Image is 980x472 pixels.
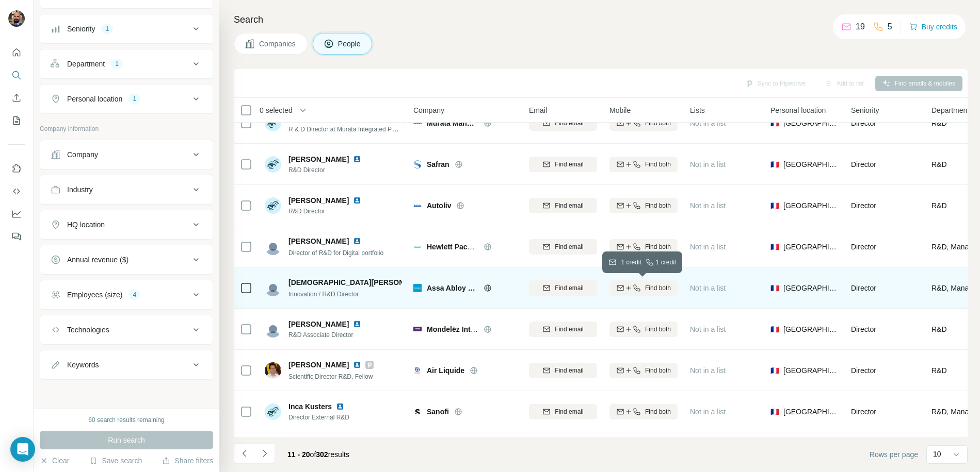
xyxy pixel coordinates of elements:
img: Logo of Mondelēz International [413,327,422,331]
button: Enrich CSV [8,89,25,107]
span: Rows per page [870,449,918,460]
button: Technologies [40,317,213,342]
button: Search [8,66,25,85]
button: Find email [529,157,597,172]
span: Find both [645,366,671,375]
span: [GEOGRAPHIC_DATA] [783,365,839,376]
span: R & D Director at Murata Integrated Passive Solutions [288,125,437,133]
button: Navigate to previous page [234,443,254,464]
button: Navigate to next page [254,443,275,464]
button: Find both [609,280,678,296]
button: Use Surfe API [8,182,25,200]
button: Find email [529,239,597,255]
span: Director of R&D for Digital portfolio [288,249,383,257]
h4: Search [234,12,968,27]
span: [PERSON_NAME] [288,360,349,370]
span: Find both [645,119,671,128]
img: LinkedIn logo [353,155,361,163]
span: Seniority [851,105,879,115]
span: [GEOGRAPHIC_DATA] [783,118,839,128]
span: Find email [555,366,583,375]
span: 🇫🇷 [770,118,779,128]
img: LinkedIn logo [336,402,344,411]
button: Keywords [40,352,213,377]
span: Find email [555,119,583,128]
div: 1 [101,24,113,33]
span: Director [851,366,876,375]
span: R&D Director [288,165,374,175]
div: 1 [111,59,123,69]
button: Personal location1 [40,87,213,111]
button: Quick start [8,43,25,62]
span: R&D Associate Director [288,330,374,340]
img: Avatar [265,115,281,131]
div: Open Intercom Messenger [10,437,35,462]
span: [PERSON_NAME] [288,154,349,164]
button: Dashboard [8,205,25,223]
img: Avatar [265,403,281,420]
span: Find email [555,242,583,251]
span: Find both [645,283,671,293]
button: Find both [609,157,678,172]
span: 🇫🇷 [770,242,779,252]
button: Find both [609,198,678,213]
button: Department1 [40,52,213,76]
span: 🇫🇷 [770,200,779,211]
span: Mobile [609,105,631,115]
span: Find email [555,160,583,169]
div: 60 search results remaining [88,415,164,425]
div: Department [67,59,105,69]
button: Find both [609,322,678,337]
span: Find email [555,283,583,293]
span: R&D [931,365,947,376]
span: [GEOGRAPHIC_DATA] [783,242,839,252]
div: Keywords [67,360,99,370]
span: Not in a list [690,408,726,416]
button: HQ location [40,212,213,237]
span: 11 - 20 [287,450,310,459]
button: Seniority1 [40,16,213,41]
span: Director [851,325,876,333]
img: Avatar [265,321,281,338]
span: Safran [427,159,449,170]
span: [GEOGRAPHIC_DATA] [783,159,839,170]
span: Personal location [770,105,826,115]
span: results [287,450,349,459]
img: LinkedIn logo [353,237,361,245]
div: Industry [67,184,93,195]
button: Feedback [8,227,25,246]
button: Find both [609,404,678,419]
span: Not in a list [690,325,726,333]
button: Find email [529,115,597,131]
span: Sanofi [427,407,449,417]
button: Company [40,142,213,167]
span: [GEOGRAPHIC_DATA] [783,407,839,417]
div: Seniority [67,24,95,34]
span: Murata Manufacturing [427,118,478,128]
span: Director [851,408,876,416]
img: Avatar [8,10,25,27]
span: [DEMOGRAPHIC_DATA][PERSON_NAME] [288,277,432,288]
span: [PERSON_NAME] [288,195,349,206]
span: R&D [931,200,947,211]
span: R&D [931,324,947,334]
span: Email [529,105,547,115]
span: Not in a list [690,160,726,168]
span: Director [851,284,876,292]
span: Director [851,243,876,251]
img: LinkedIn logo [353,196,361,205]
button: Find both [609,115,678,131]
button: Buy credits [909,20,957,34]
div: HQ location [67,220,105,230]
span: [GEOGRAPHIC_DATA] [783,283,839,293]
span: Autoliv [427,200,451,211]
span: Find email [555,201,583,210]
span: Hewlett Packard Enterprise [427,243,520,251]
div: Technologies [67,325,109,335]
button: Find both [609,239,678,255]
span: Not in a list [690,243,726,251]
button: My lists [8,111,25,130]
span: Company [413,105,444,115]
button: Find email [529,280,597,296]
p: 10 [933,449,941,459]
